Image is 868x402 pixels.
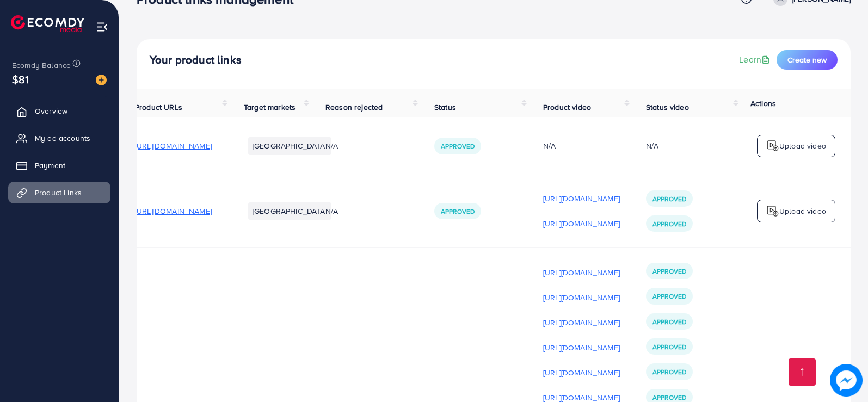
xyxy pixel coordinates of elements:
[543,341,620,354] p: [URL][DOMAIN_NAME]
[779,205,826,218] p: Upload video
[434,102,456,113] span: Status
[543,266,620,279] p: [URL][DOMAIN_NAME]
[325,206,338,217] span: N/A
[8,127,110,149] a: My ad accounts
[543,291,620,304] p: [URL][DOMAIN_NAME]
[150,53,242,67] h4: Your product links
[12,60,71,71] span: Ecomdy Balance
[652,317,686,326] span: Approved
[248,202,331,220] li: [GEOGRAPHIC_DATA]
[652,267,686,276] span: Approved
[35,106,67,116] span: Overview
[652,194,686,203] span: Approved
[543,192,620,205] p: [URL][DOMAIN_NAME]
[543,316,620,329] p: [URL][DOMAIN_NAME]
[646,140,658,151] div: N/A
[750,98,776,109] span: Actions
[8,182,110,203] a: Product Links
[35,187,82,198] span: Product Links
[96,75,107,85] img: image
[779,139,826,152] p: Upload video
[441,207,475,216] span: Approved
[652,367,686,376] span: Approved
[766,139,779,152] img: logo
[96,21,108,33] img: menu
[8,154,110,176] a: Payment
[830,364,861,395] img: image
[652,219,686,228] span: Approved
[11,15,84,32] img: logo
[135,140,212,151] span: [URL][DOMAIN_NAME]
[543,217,620,230] p: [URL][DOMAIN_NAME]
[35,133,90,144] span: My ad accounts
[766,205,779,218] img: logo
[652,393,686,402] span: Approved
[739,53,772,66] a: Learn
[244,102,296,113] span: Target markets
[652,342,686,351] span: Approved
[787,54,827,65] span: Create new
[8,100,110,122] a: Overview
[325,102,383,113] span: Reason rejected
[543,102,591,113] span: Product video
[135,206,212,217] span: [URL][DOMAIN_NAME]
[248,137,331,154] li: [GEOGRAPHIC_DATA]
[543,140,620,151] div: N/A
[777,50,838,70] button: Create new
[135,102,182,113] span: Product URLs
[325,140,338,151] span: N/A
[35,160,65,171] span: Payment
[646,102,689,113] span: Status video
[543,366,620,379] p: [URL][DOMAIN_NAME]
[652,292,686,301] span: Approved
[441,141,475,151] span: Approved
[12,71,29,87] span: $81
